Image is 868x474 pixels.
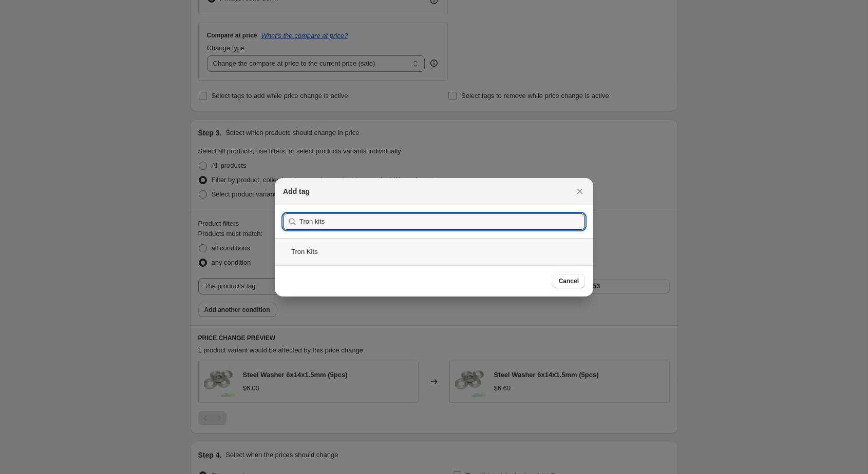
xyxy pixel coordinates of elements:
[553,274,585,288] button: Cancel
[275,238,593,265] div: Tron Kits
[573,184,587,199] button: Close
[559,277,579,285] span: Cancel
[283,186,310,196] h2: Add tag
[299,213,585,230] input: Search tags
